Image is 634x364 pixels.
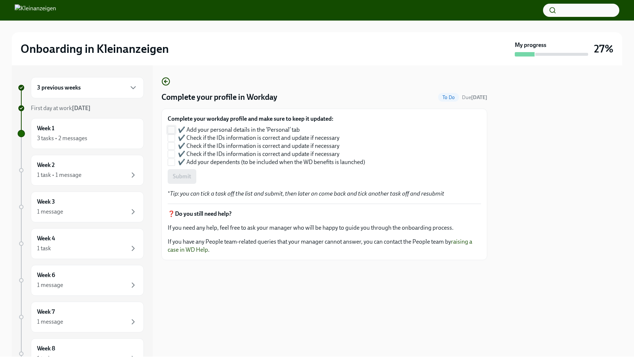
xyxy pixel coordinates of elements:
div: 1 message [37,281,63,289]
strong: [DATE] [72,105,91,112]
a: Week 31 message [18,192,144,222]
span: To Do [438,95,459,100]
h6: Week 1 [37,124,54,132]
span: ✔️ Check if the IDs information is correct and update if necessary [178,150,339,158]
a: First day at work[DATE] [18,104,144,112]
span: September 8th, 2025 09:00 [462,94,487,101]
h2: Onboarding in Kleinanzeigen [21,41,169,56]
img: Kleinanzeigen [15,4,56,16]
div: 1 message [37,318,63,326]
h6: Week 6 [37,271,55,279]
h6: 3 previous weeks [37,84,81,92]
span: ✔️ Check if the IDs information is correct and update if necessary [178,134,339,142]
span: First day at work [31,105,91,112]
div: 1 task • 1 message [37,171,81,179]
h6: Week 4 [37,234,55,243]
a: Week 21 task • 1 message [18,155,144,186]
h4: Complete your profile in Workday [161,92,277,103]
a: Week 13 tasks • 2 messages [18,118,144,149]
strong: My progress [515,41,546,49]
div: 1 task [37,244,51,252]
span: ✔️ Check if the IDs information is correct and update if necessary [178,142,339,150]
a: Week 71 message [18,302,144,332]
strong: [DATE] [471,94,487,101]
span: ✔️ Add your dependents (to be included when the WD benefits is launched) [178,158,365,166]
div: 1 message [37,208,63,216]
p: ❓ [168,210,481,218]
span: Due [462,94,487,101]
div: 1 task [37,354,51,363]
h6: Week 7 [37,308,55,316]
div: 3 tasks • 2 messages [37,134,87,142]
div: 3 previous weeks [31,77,144,98]
h3: 27% [594,42,613,55]
h6: Week 8 [37,345,55,353]
a: Week 41 task [18,228,144,259]
a: Week 61 message [18,265,144,296]
h6: Week 3 [37,198,55,206]
em: Tip: you can tick a task off the list and submit, then later on come back and tick another task o... [170,190,444,197]
strong: Do you still need help? [175,210,232,217]
h6: Week 2 [37,161,55,169]
p: If you have any People team-related queries that your manager cannot answer, you can contact the ... [168,238,481,254]
p: If you need any help, feel free to ask your manager who will be happy to guide you through the on... [168,224,481,232]
span: ✔️ Add your personal details in the ‘Personal’ tab [178,126,300,134]
label: Complete your workday profile and make sure to keep it updated: [168,115,371,123]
